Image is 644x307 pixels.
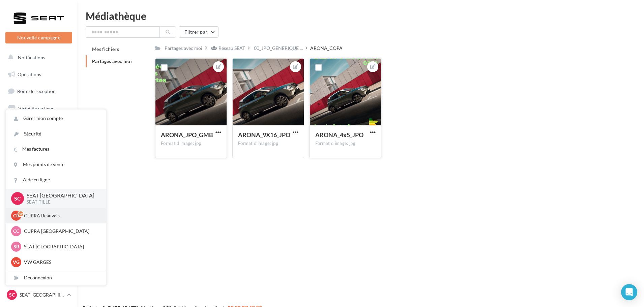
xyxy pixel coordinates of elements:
[4,118,74,132] a: Campagnes
[218,45,245,52] div: Réseau SEAT
[165,45,202,52] div: Partagés avec moi
[621,284,637,300] div: Open Intercom Messenger
[18,105,54,111] span: Visibilité en ligne
[315,131,363,139] span: ARONA_4x5_JPO
[4,84,74,98] a: Boîte de réception
[161,141,221,147] div: Format d'image: jpg
[310,45,343,52] div: ARONA_COPA
[4,101,74,116] a: Visibilité en ligne
[24,228,98,235] p: CUPRA [GEOGRAPHIC_DATA]
[254,45,303,52] span: 00_JPO_GENERIQUE ...
[6,142,106,157] a: Mes factures
[13,243,19,250] span: SB
[24,212,98,219] p: CUPRA Beauvais
[92,46,119,52] span: Mes fichiers
[17,88,56,94] span: Boîte de réception
[6,111,106,126] a: Gérer mon compte
[4,67,74,82] a: Opérations
[6,126,106,142] a: Sécurité
[13,228,19,235] span: CC
[238,131,290,139] span: ARONA_9X16_JPO
[14,194,21,202] span: SC
[20,291,64,298] p: SEAT [GEOGRAPHIC_DATA]
[6,157,106,172] a: Mes points de vente
[4,135,74,149] a: Contacts
[13,212,19,219] span: CB
[18,71,41,77] span: Opérations
[86,11,636,21] div: Médiathèque
[27,199,95,205] p: SEAT-TILLE
[315,141,376,147] div: Format d'image: jpg
[27,192,95,199] p: SEAT [GEOGRAPHIC_DATA]
[4,168,74,183] a: Calendrier
[161,131,213,139] span: ARONA_JPO_GMB
[6,270,106,285] div: Déconnexion
[6,172,106,187] a: Aide en ligne
[5,32,72,43] button: Nouvelle campagne
[24,259,98,266] p: VW GARGES
[92,58,132,64] span: Partagés avec moi
[5,288,72,301] a: SC SEAT [GEOGRAPHIC_DATA]
[4,51,71,65] button: Notifications
[238,141,298,147] div: Format d'image: jpg
[18,55,45,60] span: Notifications
[9,291,15,298] span: SC
[179,26,218,38] button: Filtrer par
[4,152,74,166] a: Médiathèque
[13,259,20,266] span: VG
[24,243,98,250] p: SEAT [GEOGRAPHIC_DATA]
